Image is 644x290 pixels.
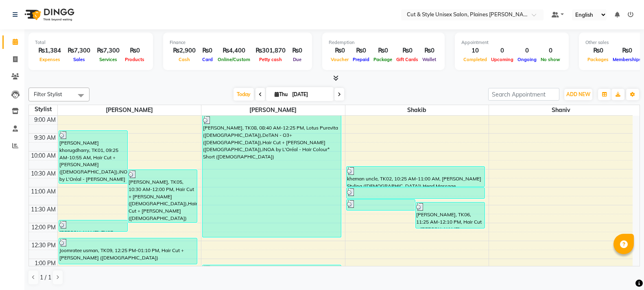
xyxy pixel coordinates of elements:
[200,57,215,62] span: Card
[33,116,57,124] div: 9:00 AM
[273,91,290,97] span: Thu
[30,241,57,250] div: 12:30 PM
[71,57,87,62] span: Sales
[347,200,415,210] div: [PERSON_NAME], TK04, 11:20 AM-11:40 AM, Hair Cut ([DEMOGRAPHIC_DATA])
[290,88,330,101] input: 2025-09-04
[329,57,351,62] span: Voucher
[489,46,515,55] div: 0
[461,57,489,62] span: Completed
[33,134,57,142] div: 9:30 AM
[59,220,128,231] div: [PERSON_NAME], TK07, 11:55 AM-12:15 PM, Hair Cut ([DEMOGRAPHIC_DATA])
[461,39,562,46] div: Appointment
[289,46,306,55] div: ₨0
[29,205,57,214] div: 11:30 AM
[371,57,394,62] span: Package
[94,46,123,55] div: ₨7,300
[539,46,562,55] div: 0
[539,57,562,62] span: No show
[347,167,485,187] div: kheman uncle, TK02, 10:25 AM-11:00 AM, [PERSON_NAME] Styling ([DEMOGRAPHIC_DATA]),Head Massage ([...
[29,187,57,196] div: 11:00 AM
[33,259,57,268] div: 1:00 PM
[585,46,611,55] div: ₨0
[64,46,94,55] div: ₨7,300
[416,202,485,228] div: [PERSON_NAME], TK06, 11:25 AM-12:10 PM, Hair Cut + [PERSON_NAME] ([DEMOGRAPHIC_DATA])
[35,39,146,46] div: Total
[489,57,515,62] span: Upcoming
[329,39,438,46] div: Redemption
[515,46,539,55] div: 0
[252,46,289,55] div: ₨301,870
[29,105,57,114] div: Stylist
[216,46,252,55] div: ₨4,400
[347,188,485,198] div: Soreean [PERSON_NAME], TK03, 11:00 AM-11:20 AM, Hair Cut ([DEMOGRAPHIC_DATA])
[394,57,420,62] span: Gift Cards
[371,46,394,55] div: ₨0
[201,105,345,115] span: [PERSON_NAME]
[611,46,644,55] div: ₨0
[566,91,590,97] span: ADD NEW
[257,57,284,62] span: Petty cash
[329,46,351,55] div: ₨0
[515,57,539,62] span: Ongoing
[420,57,438,62] span: Wallet
[59,238,197,264] div: Joomratee usman, TK09, 12:25 PM-01:10 PM, Hair Cut + [PERSON_NAME] ([DEMOGRAPHIC_DATA])
[420,46,438,55] div: ₨0
[611,57,644,62] span: Memberships
[58,105,201,115] span: [PERSON_NAME]
[170,39,306,46] div: Finance
[34,91,62,97] span: Filter Stylist
[351,46,371,55] div: ₨0
[29,169,57,178] div: 10:30 AM
[203,116,341,237] div: [PERSON_NAME], TK08, 08:40 AM-12:25 PM, Lotus Purevita ([DEMOGRAPHIC_DATA]),DeTAN - O3+ ([DEMOGRA...
[345,105,489,115] span: Shakib
[177,57,192,62] span: Cash
[234,88,254,101] span: Today
[488,88,559,101] input: Search Appointment
[489,105,633,115] span: Shaniv
[123,46,146,55] div: ₨0
[35,46,64,55] div: ₨1,384
[564,89,592,100] button: ADD NEW
[216,57,252,62] span: Online/Custom
[610,257,636,282] iframe: chat widget
[170,46,199,55] div: ₨2,900
[461,46,489,55] div: 10
[37,57,62,62] span: Expenses
[30,223,57,232] div: 12:00 PM
[128,170,197,222] div: [PERSON_NAME], TK05, 10:30 AM-12:00 PM, Hair Cut + [PERSON_NAME] ([DEMOGRAPHIC_DATA]),Hair Cut + ...
[21,3,76,26] img: logo
[394,46,420,55] div: ₨0
[199,46,216,55] div: ₨0
[59,131,128,183] div: [PERSON_NAME] khorugdharry, TK01, 09:25 AM-10:55 AM, Hair Cut + [PERSON_NAME] ([DEMOGRAPHIC_DATA]...
[97,57,119,62] span: Services
[123,57,146,62] span: Products
[29,152,57,160] div: 10:00 AM
[203,265,341,270] div: Joomratee usman, TK09, 01:10 PM-01:15 PM, Chin Threading ([DEMOGRAPHIC_DATA])
[291,57,303,62] span: Due
[585,57,611,62] span: Packages
[40,273,51,282] span: 1 / 1
[351,57,371,62] span: Prepaid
